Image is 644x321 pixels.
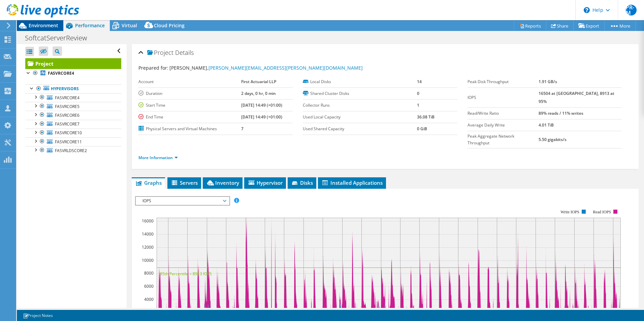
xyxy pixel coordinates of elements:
label: Local Disks [303,78,417,85]
b: 7 [241,126,244,132]
a: FASVRCORE4 [25,69,121,78]
a: Hypervisors [25,84,121,93]
b: 36.08 TiB [417,114,434,120]
b: 0 [417,91,419,96]
b: 4.01 TiB [539,122,554,128]
text: 95th Percentile = 8913 IOPS [160,271,212,277]
span: Virtual [122,22,137,29]
svg: \n [584,7,590,13]
b: 1.91 GB/s [539,79,557,84]
span: Servers [171,179,198,186]
a: FASVRCORE4 [25,93,121,102]
span: Installed Applications [321,179,383,186]
span: FASVRCORE6 [55,112,79,118]
b: 2 days, 0 hr, 0 min [241,91,276,96]
text: Read IOPS [593,210,611,214]
a: FASVRCORE5 [25,102,121,111]
b: 0 GiB [417,126,427,132]
span: [PERSON_NAME], [169,65,363,71]
label: IOPS [468,94,539,101]
b: 5.50 gigabits/s [539,137,567,142]
span: PR-M [626,5,637,15]
label: Collector Runs [303,102,417,109]
a: Reports [514,21,546,31]
span: Performance [75,22,105,29]
span: FASVRCORE11 [55,139,82,145]
text: 14000 [142,231,154,237]
text: 6000 [144,283,154,289]
text: Write IOPS [560,210,579,214]
a: More [604,21,636,31]
label: Physical Servers and Virtual Machines [138,126,241,132]
a: Share [546,21,574,31]
a: Project [25,58,121,69]
label: Prepared for: [138,65,168,71]
b: 1 [417,102,419,108]
a: FASVRLDSCORE2 [25,146,121,155]
span: IOPS [139,197,226,205]
label: Shared Cluster Disks [303,90,417,97]
span: Graphs [135,179,162,186]
span: Cloud Pricing [154,22,185,29]
label: End Time [138,114,241,120]
text: 16000 [142,218,154,224]
text: 10000 [142,257,154,263]
span: FASVRLDSCORE2 [55,148,87,153]
span: Inventory [206,179,239,186]
span: FASVRCORE10 [55,130,82,136]
span: Disks [291,179,313,186]
a: FASVRCORE11 [25,137,121,146]
b: [DATE] 14:49 (+01:00) [241,114,282,120]
a: Export [573,21,605,31]
span: Hypervisor [248,179,283,186]
span: FASVRCORE5 [55,104,79,109]
text: 4000 [144,296,154,302]
label: Used Local Capacity [303,114,417,120]
label: Used Shared Capacity [303,126,417,132]
b: FASVRCORE4 [48,70,74,76]
span: FASVRCORE4 [55,95,79,101]
b: First Actuarial LLP [241,79,276,84]
b: 89% reads / 11% writes [539,110,583,116]
a: More Information [138,155,178,160]
text: 12000 [142,244,154,250]
label: Peak Disk Throughput [468,78,539,85]
label: Read/Write Ratio [468,110,539,117]
b: [DATE] 14:49 (+01:00) [241,102,282,108]
h1: SoftcatServerReview [22,34,97,42]
b: 14 [417,79,422,84]
a: [PERSON_NAME][EMAIL_ADDRESS][PERSON_NAME][DOMAIN_NAME] [208,65,363,71]
span: Project [147,49,173,56]
span: Environment [29,22,58,29]
label: Start Time [138,102,241,109]
span: Details [175,48,194,57]
a: FASVRCORE7 [25,120,121,129]
label: Account [138,78,241,85]
a: FASVRCORE10 [25,129,121,137]
label: Duration [138,90,241,97]
label: Peak Aggregate Network Throughput [468,133,539,146]
b: 16504 at [GEOGRAPHIC_DATA], 8913 at 95% [539,91,614,104]
a: FASVRCORE6 [25,111,121,119]
label: Average Daily Write [468,122,539,129]
a: Project Notes [18,311,58,320]
text: 8000 [144,270,154,276]
span: FASVRCORE7 [55,121,79,127]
